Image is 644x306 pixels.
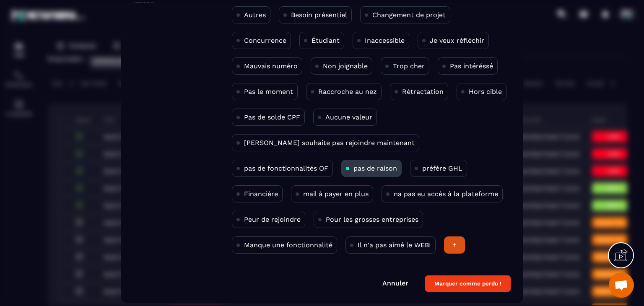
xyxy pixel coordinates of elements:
p: Inaccessible [365,37,405,45]
p: Pas intéréssé [450,62,493,70]
p: Besoin présentiel [291,11,347,19]
div: Ouvrir le chat [609,272,634,298]
p: Pas de solde CPF [244,114,300,122]
div: + [444,237,465,254]
p: Pour les grosses entreprises [326,216,418,224]
p: Manque une fonctionnalité [244,241,332,249]
p: préfère GHL [422,165,462,173]
p: pas de fonctionnalités OF [244,165,328,173]
p: Non joignable [323,62,368,70]
p: Pas le moment [244,88,293,96]
p: Financière [244,190,278,198]
p: Mauvais numéro [244,62,298,70]
p: Rétractation [402,88,444,96]
p: Hors cible [469,88,502,96]
p: Je veux réfléchir [430,37,484,45]
p: Étudiant [312,37,340,45]
p: mail à payer en plus [303,190,369,198]
p: na pas eu accès à la plateforme [394,190,498,198]
p: Raccroche au nez [318,88,377,96]
p: Concurrence [244,37,286,45]
a: Annuler [382,280,408,288]
p: Peur de rejoindre [244,216,301,224]
button: Marquer comme perdu ! [425,276,511,292]
p: Autres [244,11,266,19]
p: pas de raison [353,165,397,173]
p: [PERSON_NAME] souhaite pas rejoindre maintenant [244,139,415,147]
p: Il n'a pas aimé le WEBI [358,241,431,249]
p: Changement de projet [372,11,446,19]
p: Aucune valeur [325,114,372,122]
p: Trop cher [393,62,425,70]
